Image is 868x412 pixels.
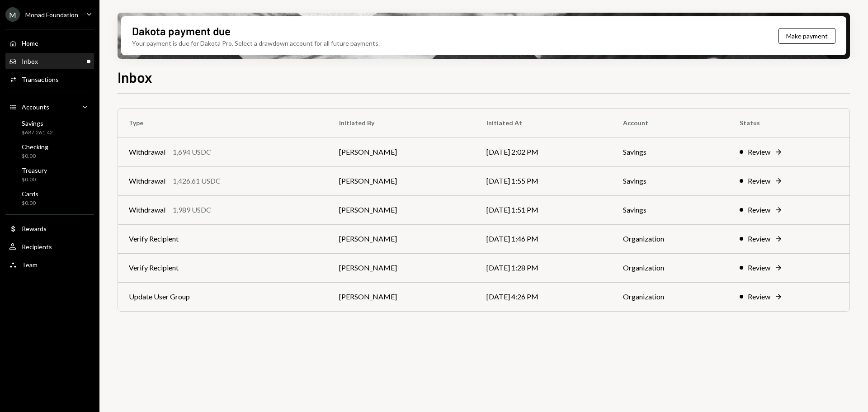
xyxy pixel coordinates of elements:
div: Treasury [22,166,47,174]
td: Verify Recipient [118,224,328,253]
div: $0.00 [22,176,47,184]
div: Review [748,147,770,157]
div: Review [748,233,770,244]
a: Accounts [5,99,94,115]
th: Account [612,109,729,137]
td: [PERSON_NAME] [328,253,476,282]
div: 1,989 USDC [173,204,211,215]
th: Initiated By [328,109,476,137]
a: Home [5,35,94,51]
td: [DATE] 4:26 PM [476,282,612,311]
a: Savings$687,261.42 [5,117,94,138]
td: [DATE] 2:02 PM [476,137,612,166]
td: [PERSON_NAME] [328,195,476,224]
td: Organization [612,224,729,253]
div: Savings [22,119,53,127]
div: Your payment is due for Dakota Pro. Select a drawdown account for all future payments. [132,38,380,48]
div: Rewards [22,225,47,232]
div: Dakota payment due [132,24,231,38]
div: Home [22,39,38,47]
div: $0.00 [22,199,38,207]
a: Cards$0.00 [5,187,94,209]
th: Status [729,109,849,137]
div: Accounts [22,103,49,111]
td: [PERSON_NAME] [328,137,476,166]
a: Treasury$0.00 [5,164,94,185]
div: Checking [22,143,48,151]
div: 1,694 USDC [173,147,211,157]
th: Initiated At [476,109,612,137]
a: Team [5,256,94,273]
td: [DATE] 1:28 PM [476,253,612,282]
div: Cards [22,190,38,198]
div: Review [748,262,770,273]
div: Withdrawal [129,175,165,186]
td: [PERSON_NAME] [328,166,476,195]
a: Inbox [5,53,94,69]
div: Review [748,291,770,302]
td: Savings [612,166,729,195]
a: Rewards [5,220,94,237]
td: [PERSON_NAME] [328,282,476,311]
td: [DATE] 1:46 PM [476,224,612,253]
a: Recipients [5,238,94,255]
td: Update User Group [118,282,328,311]
div: Recipients [22,243,52,251]
td: [PERSON_NAME] [328,224,476,253]
div: Inbox [22,57,38,65]
td: Savings [612,195,729,224]
div: Withdrawal [129,204,165,215]
div: M [5,7,20,22]
td: Organization [612,282,729,311]
td: [DATE] 1:55 PM [476,166,612,195]
div: $0.00 [22,152,48,160]
th: Type [118,109,328,137]
td: [DATE] 1:51 PM [476,195,612,224]
a: Transactions [5,71,94,87]
td: Organization [612,253,729,282]
div: Review [748,204,770,215]
div: Transactions [22,76,59,83]
h1: Inbox [118,68,152,86]
div: 1,426.61 USDC [173,175,221,186]
div: Withdrawal [129,147,165,157]
a: Checking$0.00 [5,140,94,162]
div: Team [22,261,38,269]
div: $687,261.42 [22,129,53,137]
button: Make payment [778,28,835,44]
div: Review [748,175,770,186]
td: Savings [612,137,729,166]
div: Monad Foundation [25,11,78,19]
td: Verify Recipient [118,253,328,282]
